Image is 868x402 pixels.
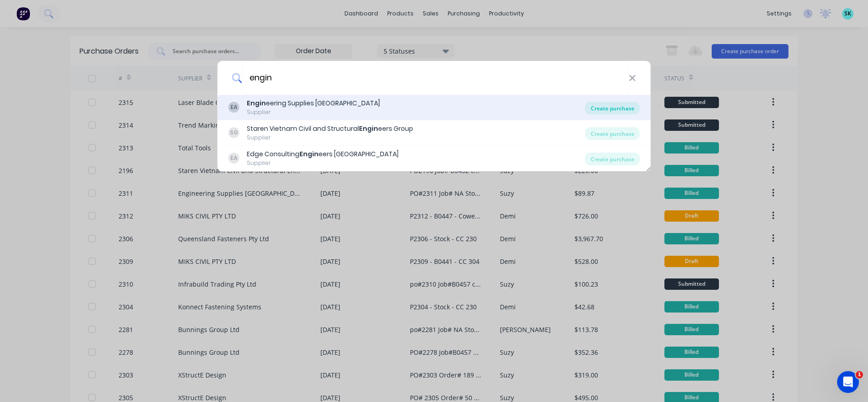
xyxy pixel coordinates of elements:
[247,99,266,108] b: Engin
[359,124,378,133] b: Engin
[247,134,413,142] div: Supplier
[585,153,640,165] div: Create purchase
[585,127,640,140] div: Create purchase
[299,149,319,159] b: Engin
[229,127,239,138] div: SG
[856,371,863,378] span: 1
[585,102,640,114] div: Create purchase
[229,153,239,164] div: EA
[247,124,413,134] div: Staren Vietnam Civil and Structural eers Group
[247,99,380,108] div: eering Supplies [GEOGRAPHIC_DATA]
[247,149,399,159] div: Edge Consulting eers [GEOGRAPHIC_DATA]
[247,159,399,167] div: Supplier
[837,371,859,393] iframe: Intercom live chat
[229,102,239,113] div: EA
[242,61,629,95] input: Enter a supplier name to create a new order...
[247,108,380,116] div: Supplier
